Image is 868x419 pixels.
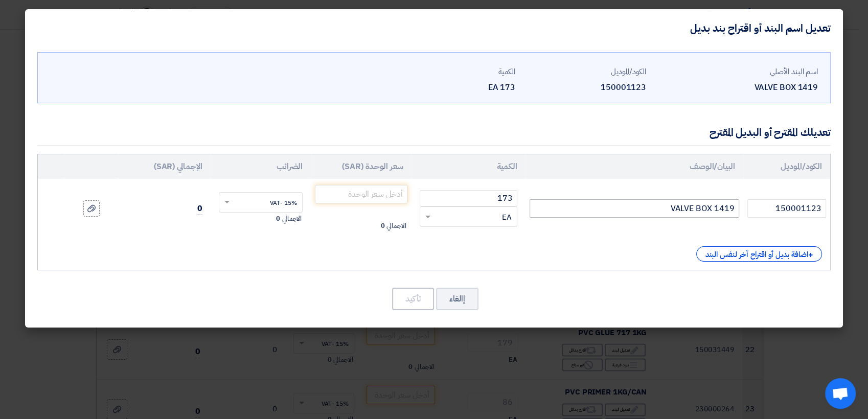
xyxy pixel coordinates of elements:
input: الموديل [747,199,826,218]
span: 0 [380,221,384,231]
th: سعر الوحدة (SAR) [311,154,412,179]
div: 150001123 [523,81,646,94]
span: الاجمالي [282,214,302,224]
th: الكمية [412,154,526,179]
div: تعديلك المقترح أو البديل المقترح [710,125,831,140]
span: 0 [276,214,280,224]
input: أدخل سعر الوحدة [315,185,407,203]
span: الاجمالي [386,221,406,231]
h4: تعديل اسم البند أو اقتراح بند بديل [690,21,831,35]
span: EA [502,212,512,223]
div: الكمية [393,66,515,78]
th: الإجمالي (SAR) [118,154,210,179]
div: اسم البند الأصلي [654,66,818,78]
th: البيان/الوصف [526,154,743,179]
input: Add Item Description [530,199,739,218]
button: تأكيد [392,288,434,310]
span: 0 [197,202,202,215]
th: الضرائب [211,154,311,179]
span: + [808,249,813,261]
ng-select: VAT [219,192,303,213]
div: VALVE BOX 1419 [654,81,818,94]
div: 173 EA [393,81,515,94]
div: Open chat [825,378,856,409]
input: RFQ_STEP1.ITEMS.2.AMOUNT_TITLE [420,190,517,206]
div: الكود/الموديل [523,66,646,78]
div: اضافة بديل أو اقتراح آخر لنفس البند [696,246,822,262]
button: إالغاء [436,288,478,310]
th: الكود/الموديل [743,154,830,179]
